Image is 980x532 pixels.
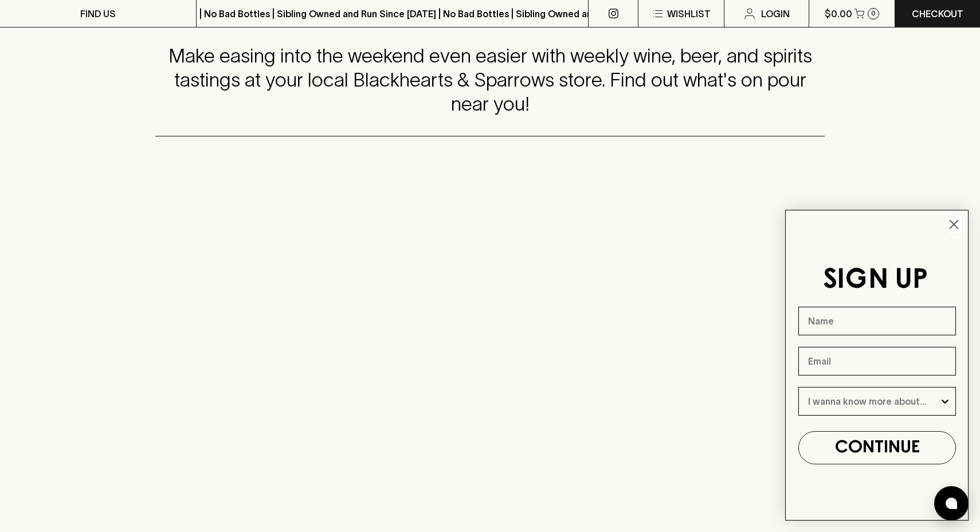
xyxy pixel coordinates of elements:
h4: Make easing into the weekend even easier with weekly wine, beer, and spirits tastings at your loc... [155,44,825,116]
button: CONTINUE [798,431,956,464]
p: Login [761,7,790,21]
button: Show Options [939,388,951,415]
p: Checkout [912,7,963,21]
p: 0 [871,10,876,17]
input: Name [798,307,956,335]
p: $0.00 [825,7,852,21]
img: bubble-icon [946,498,957,509]
input: I wanna know more about... [808,388,939,415]
p: FIND US [80,7,116,21]
input: Email [798,347,956,375]
button: Close dialog [944,214,964,234]
span: SIGN UP [823,267,928,294]
p: Wishlist [667,7,711,21]
div: FLYOUT Form [774,198,980,532]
